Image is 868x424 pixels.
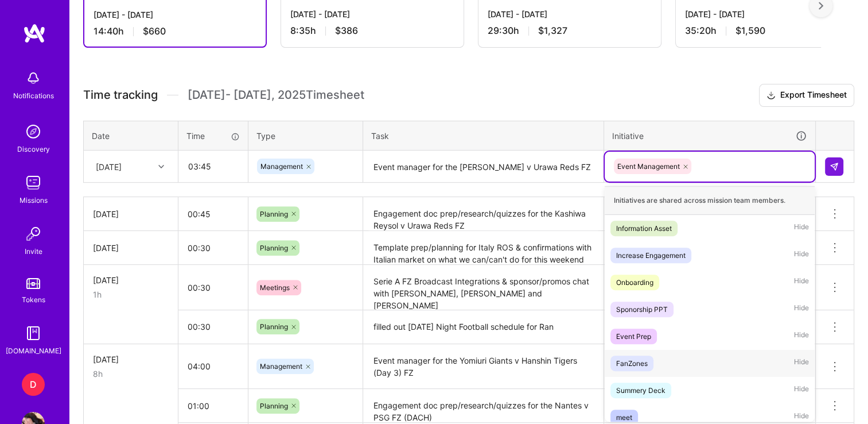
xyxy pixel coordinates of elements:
[616,411,632,423] div: meet
[794,383,809,398] span: Hide
[612,129,807,142] div: Initiative
[22,67,45,90] img: bell
[22,294,45,306] div: Tokens
[766,90,776,102] i: icon Download
[179,151,247,182] input: HH:MM
[260,402,288,410] span: Planning
[794,302,809,317] span: Hide
[825,157,844,176] div: null
[178,351,248,381] input: HH:MM
[22,222,45,245] img: Invite
[188,88,364,102] span: [DATE] - [DATE] , 2025 Timesheet
[178,311,248,342] input: HH:MM
[83,88,158,102] span: Time tracking
[93,242,169,254] div: [DATE]
[20,194,48,206] div: Missions
[260,283,290,292] span: Meetings
[335,25,358,37] span: $386
[178,272,248,303] input: HH:MM
[93,274,169,286] div: [DATE]
[93,353,169,365] div: [DATE]
[364,266,602,309] textarea: Serie A FZ Broadcast Integrations & sponsor/promos chat with [PERSON_NAME], [PERSON_NAME] and [PE...
[794,221,809,236] span: Hide
[794,329,809,344] span: Hide
[96,160,122,172] div: [DATE]
[538,25,567,37] span: $1,327
[363,121,604,151] th: Task
[616,303,668,315] div: Sponorship PPT
[685,8,849,20] div: [DATE] - [DATE]
[364,198,602,230] textarea: Engagement doc prep/research/quizzes for the Kashiwa Reysol v Urawa Reds FZ
[616,357,648,369] div: FanZones
[178,199,248,229] input: HH:MM
[13,90,54,102] div: Notifications
[260,362,302,371] span: Management
[186,130,240,142] div: Time
[364,345,602,388] textarea: Event manager for the Yomiuri Giants v Hanshin Tigers (Day 3) FZ
[84,121,178,151] th: Date
[616,222,672,234] div: Information Asset
[364,232,602,264] textarea: Template prep/planning for Italy ROS & confirmations with Italian market on what we can/can't do ...
[616,276,653,288] div: Onboarding
[290,25,454,37] div: 8:35 h
[819,2,823,10] img: right
[6,345,61,357] div: [DOMAIN_NAME]
[364,390,602,422] textarea: Engagement doc prep/research/quizzes for the Nantes v PSG FZ (DACH)
[830,162,839,171] img: Submit
[794,275,809,290] span: Hide
[685,25,849,37] div: 35:20 h
[759,84,854,107] button: Export Timesheet
[616,330,651,342] div: Event Prep
[260,162,303,171] span: Management
[94,25,256,37] div: 14:40 h
[794,356,809,371] span: Hide
[260,244,288,252] span: Planning
[26,278,40,289] img: tokens
[19,373,48,396] a: D
[248,121,363,151] th: Type
[290,8,454,20] div: [DATE] - [DATE]
[488,8,652,20] div: [DATE] - [DATE]
[616,384,665,396] div: Summery Deck
[364,152,602,182] textarea: Event manager for the [PERSON_NAME] v Urawa Reds FZ
[93,208,169,220] div: [DATE]
[617,162,680,171] span: Event Management
[260,322,288,331] span: Planning
[25,245,42,257] div: Invite
[94,9,256,21] div: [DATE] - [DATE]
[488,25,652,37] div: 29:30 h
[178,233,248,263] input: HH:MM
[605,186,815,215] div: Initiatives are shared across mission team members.
[22,171,45,194] img: teamwork
[22,322,45,345] img: guide book
[22,120,45,143] img: discovery
[158,164,164,169] i: icon Chevron
[178,391,248,421] input: HH:MM
[735,25,765,37] span: $1,590
[794,248,809,263] span: Hide
[93,288,169,300] div: 1h
[143,25,166,37] span: $660
[364,311,602,343] textarea: filled out [DATE] Night Football schedule for Ran
[23,23,46,44] img: logo
[616,249,686,261] div: Increase Engagement
[93,368,169,380] div: 8h
[260,210,288,218] span: Planning
[22,373,45,396] div: D
[17,143,50,155] div: Discovery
